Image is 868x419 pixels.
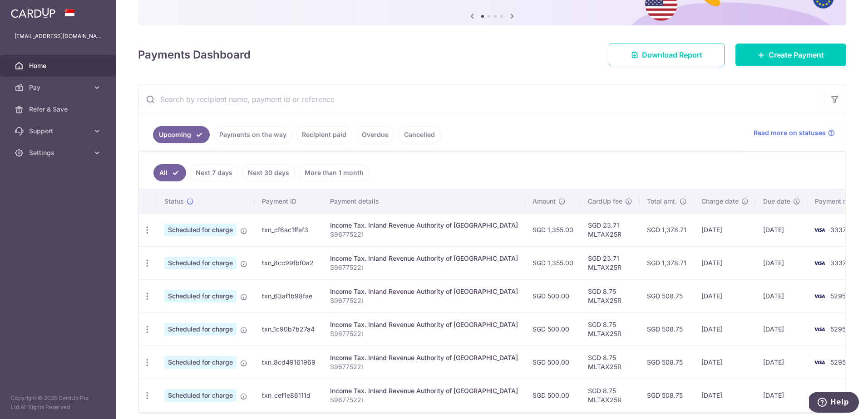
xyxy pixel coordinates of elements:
[330,221,518,230] div: Income Tax. Inland Revenue Authority of [GEOGRAPHIC_DATA]
[11,7,55,18] img: CardUp
[756,346,808,379] td: [DATE]
[330,362,518,371] p: S9677522I
[640,379,694,412] td: SGD 508.75
[398,126,441,143] a: Cancelled
[164,356,237,369] span: Scheduled for charge
[830,259,846,267] span: 3337
[323,190,525,213] th: Payment details
[763,197,790,206] span: Due date
[694,279,756,312] td: [DATE]
[756,379,808,412] td: [DATE]
[255,213,323,246] td: txn_cf6ac1ffef3
[213,126,292,143] a: Payments on the way
[153,164,186,181] a: All
[255,279,323,312] td: txn_63af1b98fae
[29,127,89,136] span: Support
[164,197,184,206] span: Status
[756,213,808,246] td: [DATE]
[810,324,829,335] img: Bank Card
[330,230,518,239] p: S9677522I
[581,246,640,279] td: SGD 23.71 MLTAX25R
[830,292,846,300] span: 5295
[581,312,640,346] td: SGD 8.75 MLTAX25R
[153,126,210,143] a: Upcoming
[694,312,756,346] td: [DATE]
[525,312,581,346] td: SGD 500.00
[830,358,846,366] span: 5295
[756,279,808,312] td: [DATE]
[255,346,323,379] td: txn_8cd49161969
[640,213,694,246] td: SGD 1,378.71
[525,346,581,379] td: SGD 500.00
[296,126,352,143] a: Recipient paid
[694,213,756,246] td: [DATE]
[330,395,518,404] p: S9677522I
[164,224,237,236] span: Scheduled for charge
[255,190,323,213] th: Payment ID
[694,346,756,379] td: [DATE]
[330,287,518,296] div: Income Tax. Inland Revenue Authority of [GEOGRAPHIC_DATA]
[164,323,237,336] span: Scheduled for charge
[242,164,295,181] a: Next 30 days
[810,224,829,235] img: Bank Card
[15,32,102,41] p: [EMAIL_ADDRESS][DOMAIN_NAME]
[810,390,829,401] img: Bank Card
[810,291,829,302] img: Bank Card
[756,246,808,279] td: [DATE]
[164,389,237,402] span: Scheduled for charge
[255,246,323,279] td: txn_8cc99fbf0a2
[356,126,395,143] a: Overdue
[581,279,640,312] td: SGD 8.75 MLTAX25R
[609,44,725,66] a: Download Report
[525,279,581,312] td: SGD 500.00
[581,346,640,379] td: SGD 8.75 MLTAX25R
[29,105,89,114] span: Refer & Save
[138,85,824,114] input: Search by recipient name, payment id or reference
[330,296,518,305] p: S9677522I
[694,379,756,412] td: [DATE]
[830,391,846,399] span: 5295
[830,325,846,333] span: 5295
[330,386,518,395] div: Income Tax. Inland Revenue Authority of [GEOGRAPHIC_DATA]
[640,246,694,279] td: SGD 1,378.71
[330,263,518,272] p: S9677522I
[525,213,581,246] td: SGD 1,355.00
[164,290,237,302] span: Scheduled for charge
[330,329,518,338] p: S9677522I
[810,357,829,368] img: Bank Card
[754,128,835,137] a: Read more on statuses
[29,148,89,157] span: Settings
[756,312,808,346] td: [DATE]
[588,197,622,206] span: CardUp fee
[640,279,694,312] td: SGD 508.75
[640,346,694,379] td: SGD 508.75
[255,312,323,346] td: txn_1c90b7b27a4
[190,164,238,181] a: Next 7 days
[330,320,518,329] div: Income Tax. Inland Revenue Authority of [GEOGRAPHIC_DATA]
[647,197,677,206] span: Total amt.
[164,257,237,269] span: Scheduled for charge
[642,49,702,60] span: Download Report
[29,61,89,70] span: Home
[694,246,756,279] td: [DATE]
[640,312,694,346] td: SGD 508.75
[255,379,323,412] td: txn_cef1e86111d
[533,197,556,206] span: Amount
[525,379,581,412] td: SGD 500.00
[299,164,370,181] a: More than 1 month
[581,379,640,412] td: SGD 8.75 MLTAX25R
[330,353,518,362] div: Income Tax. Inland Revenue Authority of [GEOGRAPHIC_DATA]
[830,226,846,234] span: 3337
[810,258,829,268] img: Bank Card
[769,49,824,60] span: Create Payment
[138,47,251,63] h4: Payments Dashboard
[29,83,89,92] span: Pay
[701,197,739,206] span: Charge date
[809,392,859,414] iframe: Opens a widget where you can find more information
[525,246,581,279] td: SGD 1,355.00
[330,254,518,263] div: Income Tax. Inland Revenue Authority of [GEOGRAPHIC_DATA]
[735,44,846,66] a: Create Payment
[581,213,640,246] td: SGD 23.71 MLTAX25R
[754,128,826,137] span: Read more on statuses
